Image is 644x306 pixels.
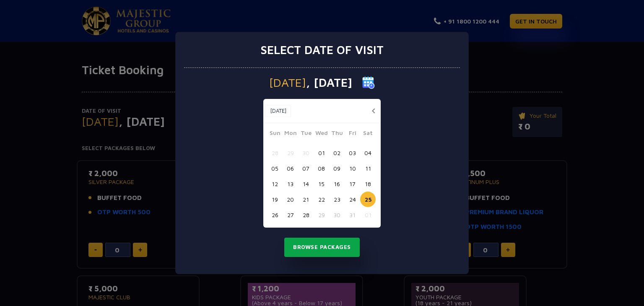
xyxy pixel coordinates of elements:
button: 16 [329,176,345,192]
h3: Select date of visit [260,43,384,57]
button: 29 [283,145,298,161]
button: [DATE] [265,105,291,117]
span: Tue [298,128,314,140]
button: 10 [345,161,360,176]
button: 08 [314,161,329,176]
button: 14 [298,176,314,192]
button: 20 [283,192,298,207]
button: 07 [298,161,314,176]
button: 05 [267,161,283,176]
button: 01 [314,145,329,161]
button: 28 [298,207,314,223]
button: 29 [314,207,329,223]
button: 31 [345,207,360,223]
button: 21 [298,192,314,207]
button: Browse Packages [284,238,360,257]
span: Thu [329,128,345,140]
span: [DATE] [269,77,306,88]
button: 30 [329,207,345,223]
button: 12 [267,176,283,192]
img: calender icon [362,76,375,89]
button: 19 [267,192,283,207]
button: 30 [298,145,314,161]
button: 15 [314,176,329,192]
button: 23 [329,192,345,207]
span: , [DATE] [306,77,352,88]
button: 24 [345,192,360,207]
span: Fri [345,128,360,140]
button: 13 [283,176,298,192]
button: 03 [345,145,360,161]
button: 11 [360,161,376,176]
button: 09 [329,161,345,176]
span: Wed [314,128,329,140]
button: 18 [360,176,376,192]
button: 25 [360,192,376,207]
button: 17 [345,176,360,192]
button: 27 [283,207,298,223]
span: Mon [283,128,298,140]
span: Sun [267,128,283,140]
button: 02 [329,145,345,161]
span: Sat [360,128,376,140]
button: 28 [267,145,283,161]
button: 06 [283,161,298,176]
button: 22 [314,192,329,207]
button: 01 [360,207,376,223]
button: 26 [267,207,283,223]
button: 04 [360,145,376,161]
